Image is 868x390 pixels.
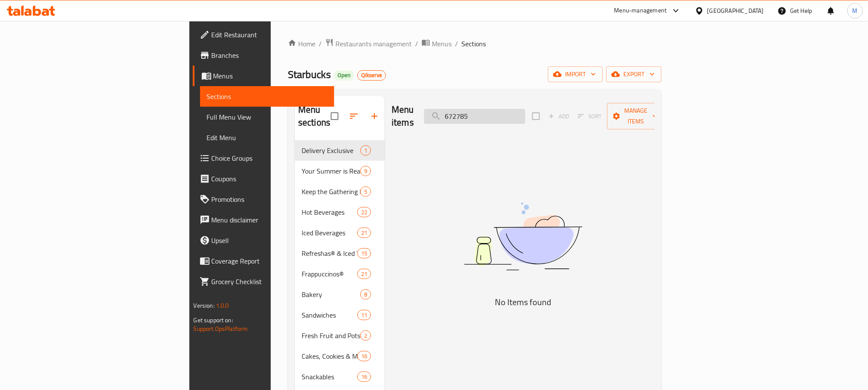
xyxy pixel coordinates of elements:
[288,38,661,49] nav: breadcrumb
[360,186,371,197] div: items
[193,271,334,292] a: Grocery Checklist
[295,161,385,181] div: Your Summer is Ready9
[614,105,658,127] span: Manage items
[707,6,764,15] div: [GEOGRAPHIC_DATA]
[213,71,327,81] span: Menus
[212,256,327,266] span: Coverage Report
[461,39,486,49] span: Sections
[361,167,371,175] span: 9
[212,215,327,225] span: Menu disclaimer
[295,243,385,264] div: Refreshas® & Iced Teas15
[422,38,452,49] a: Menus
[212,174,327,184] span: Coupons
[358,249,371,258] span: 15
[432,39,452,49] span: Menus
[295,264,385,284] div: Frappuccinos®21
[207,91,327,102] span: Sections
[853,6,858,15] span: M
[361,332,371,340] span: 2
[357,351,371,361] div: items
[302,330,360,341] span: Fresh Fruit and Pots
[212,50,327,60] span: Branches
[194,323,248,334] a: Support.OpsPlatform
[415,39,418,49] li: /
[361,147,371,155] span: 1
[302,186,360,197] span: Keep the Gathering Flowing
[334,72,354,79] span: Open
[357,248,371,258] div: items
[416,180,630,293] img: dish.svg
[295,346,385,366] div: Cakes, Cookies & More16
[302,289,360,300] span: Bakery
[360,166,371,176] div: items
[193,148,334,168] a: Choice Groups
[193,24,334,45] a: Edit Restaurant
[193,230,334,251] a: Upsell
[212,30,327,40] span: Edit Restaurant
[358,311,371,319] span: 11
[358,270,371,278] span: 21
[295,181,385,202] div: Keep the Gathering Flowing5
[572,110,607,123] span: Select section first
[193,251,334,271] a: Coverage Report
[212,153,327,163] span: Choice Groups
[200,107,334,127] a: Full Menu View
[207,112,327,122] span: Full Menu View
[358,72,386,79] span: Qikserve
[607,103,664,129] button: Manage items
[357,269,371,279] div: items
[358,352,371,360] span: 16
[357,310,371,320] div: items
[357,228,371,238] div: items
[302,228,357,238] span: Iced Beverages
[360,289,371,300] div: items
[360,145,371,156] div: items
[212,194,327,204] span: Promotions
[358,229,371,237] span: 21
[358,208,371,216] span: 22
[216,300,229,311] span: 1.0.0
[200,127,334,148] a: Edit Menu
[613,69,655,80] span: export
[302,248,357,258] span: Refreshas® & Iced Teas
[357,372,371,382] div: items
[302,269,357,279] span: Frappuccinos®
[302,207,357,217] div: Hot Beverages
[193,168,334,189] a: Coupons
[545,110,572,123] span: Add item
[555,69,596,80] span: import
[548,66,603,82] button: import
[326,107,344,125] span: Select all sections
[334,70,354,81] div: Open
[361,291,371,299] span: 8
[614,6,667,16] div: Menu-management
[302,372,357,382] span: Snackables
[455,39,458,49] li: /
[295,140,385,161] div: Delivery Exclusive1
[302,166,360,176] div: Your Summer is Ready
[424,109,525,124] input: search
[194,300,215,311] span: Version:
[335,39,412,49] span: Restaurants management
[302,351,357,361] span: Cakes, Cookies & More
[295,325,385,346] div: Fresh Fruit and Pots2
[212,276,327,287] span: Grocery Checklist
[295,202,385,222] div: Hot Beverages22
[295,284,385,305] div: Bakery8
[193,210,334,230] a: Menu disclaimer
[193,45,334,66] a: Branches
[212,235,327,246] span: Upsell
[302,145,360,156] span: Delivery Exclusive
[295,366,385,387] div: Snackables16
[325,38,412,49] a: Restaurants management
[295,222,385,243] div: Iced Beverages21
[344,106,364,126] span: Sort sections
[194,315,233,326] span: Get support on:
